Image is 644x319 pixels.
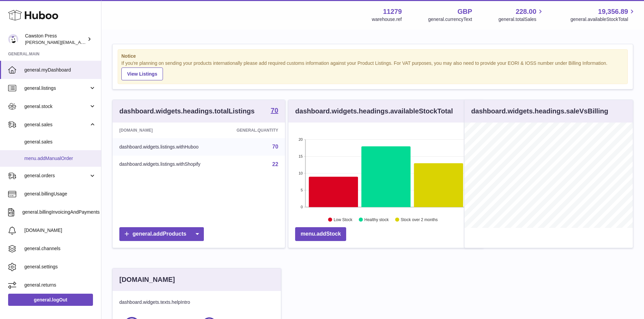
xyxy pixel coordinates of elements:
td: dashboard.widgets.listings.withShopify [113,156,221,173]
span: general.listings [24,85,89,91]
div: general.currencyText [428,16,472,23]
a: general.addProducts [119,227,204,241]
span: general.billingUsage [24,191,96,197]
td: dashboard.widgets.listings.withHuboo [113,138,221,156]
span: menu.addManualOrder [24,155,96,162]
span: general.sales [24,139,96,145]
th: [DOMAIN_NAME] [113,123,221,138]
span: general.stock [24,103,89,110]
span: [DOMAIN_NAME] [24,227,96,234]
img: thomas.carson@cawstonpress.com [8,34,18,44]
a: 19,356.89 general.availableStockTotal [571,7,636,23]
span: general.availableStockTotal [571,16,636,23]
h3: dashboard.widgets.headings.availableStockTotal [295,107,453,116]
a: 70 [272,144,278,150]
th: general.quantity [221,123,285,138]
strong: Notice [121,53,624,59]
h3: dashboard.widgets.headings.totalListings [119,107,255,116]
text: Stock over 2 months [401,217,438,222]
strong: 11279 [383,7,402,16]
a: general.logOut [8,294,93,306]
text: 0 [301,205,303,209]
p: dashboard.widgets.texts.helpIntro [119,299,274,305]
span: general.settings [24,264,96,270]
span: 228.00 [516,7,536,16]
span: general.myDashboard [24,67,96,73]
span: general.channels [24,245,96,252]
span: general.totalSales [498,16,544,23]
span: general.sales [24,122,89,128]
a: 228.00 general.totalSales [498,7,544,23]
span: general.orders [24,172,89,179]
h3: dashboard.widgets.headings.saleVsBilling [471,107,609,116]
div: Cawston Press [25,33,86,46]
span: 19,356.89 [598,7,628,16]
text: 5 [301,188,303,192]
strong: 70 [271,107,278,114]
a: 22 [272,161,278,167]
strong: GBP [457,7,472,16]
a: 70 [271,107,278,115]
h3: [DOMAIN_NAME] [119,275,175,284]
text: Healthy stock [364,217,389,222]
text: 15 [299,154,303,158]
span: [PERSON_NAME][EMAIL_ADDRESS][PERSON_NAME][DOMAIN_NAME] [25,39,172,45]
text: Low Stock [334,217,353,222]
span: general.returns [24,282,96,288]
div: warehouse.ref [372,16,402,23]
a: menu.addStock [295,227,346,241]
a: View Listings [121,68,163,80]
span: general.billingInvoicingAndPayments [22,209,100,215]
div: If you're planning on sending your products internationally please add required customs informati... [121,60,624,80]
text: 10 [299,171,303,175]
text: 20 [299,137,303,141]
